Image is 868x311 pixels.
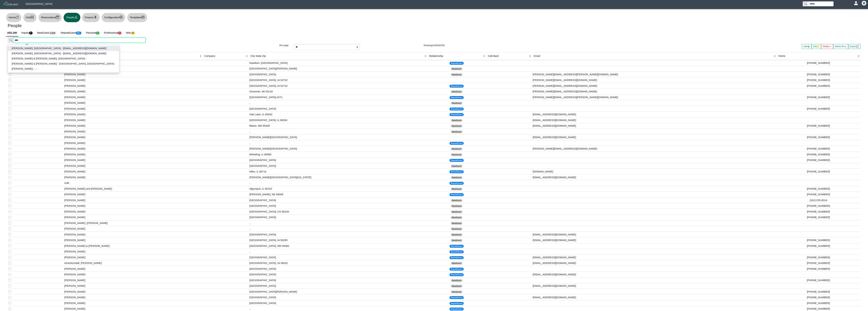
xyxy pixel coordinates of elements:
[248,243,427,249] td: [GEOGRAPHIC_DATA], MN 55082
[8,23,431,29] h3: People
[82,13,100,22] button: Financecurrency dollar
[63,203,202,209] td: [PERSON_NAME]
[248,66,427,72] td: [GEOGRAPHIC_DATA][PERSON_NAME]
[532,232,777,237] td: [EMAIL_ADDRESS][DOMAIN_NAME]
[450,250,464,253] span: RepeatGuest
[777,261,859,265] div: [PHONE_NUMBER]
[532,146,777,152] td: [PERSON_NAME][EMAIL_ADDRESS][DOMAIN_NAME]
[777,73,859,76] div: [PHONE_NUMBER]
[9,39,12,41] svg: search
[777,61,859,65] div: [PHONE_NUMBER]
[532,94,777,100] td: [PERSON_NAME][EMAIL_ADDRESS][PERSON_NAME][DOMAIN_NAME]
[10,31,17,34] b: 2,158
[204,54,245,58] div: Company
[63,157,202,163] td: [PERSON_NAME]
[56,44,66,50] button: Go to next page
[63,237,202,243] td: [PERSON_NAME]
[777,147,859,151] div: [PHONE_NUMBER]
[63,112,202,117] td: [PERSON_NAME]
[450,62,464,65] span: RepeatGuest
[777,215,859,219] div: [PHONE_NUMBER]
[777,170,859,174] div: [PHONE_NUMBER]
[450,245,464,248] span: RepeatGuest
[248,197,427,203] td: [GEOGRAPHIC_DATA]
[248,209,427,215] td: [GEOGRAPHIC_DATA], CO 80220
[63,289,202,295] td: [PERSON_NAME]
[248,174,427,180] td: [PERSON_NAME][GEOGRAPHIC_DATA][US_STATE]
[435,44,438,47] span: 50
[76,32,81,34] span: 851
[248,272,427,278] td: [GEOGRAPHIC_DATA]
[56,16,59,19] svg: calendar2 check
[248,266,427,272] td: [GEOGRAPHIC_DATA]
[124,30,137,36] a: Misc0
[141,16,145,19] svg: printer
[532,83,777,89] td: [PERSON_NAME][EMAIL_ADDRESS][DOMAIN_NAME]
[532,77,777,83] td: [PERSON_NAME][EMAIL_ADDRESS][DOMAIN_NAME]
[802,44,812,49] button: Addplus
[532,260,777,266] td: [EMAIL_ADDRESS][DOMAIN_NAME]
[450,302,464,305] span: RepeatGuest
[777,84,859,88] div: [PHONE_NUMBER]
[534,54,773,58] div: Email
[16,16,19,19] svg: house
[248,157,427,163] td: [GEOGRAPHIC_DATA]
[63,60,202,66] td: [PERSON_NAME]
[248,180,427,186] td: ,
[64,13,80,22] button: Peopleperson
[63,255,202,260] td: [PERSON_NAME]
[63,129,202,135] td: [PERSON_NAME]
[450,142,464,145] span: RepeatGuest
[777,78,859,82] div: [PHONE_NUMBER]
[248,186,427,192] td: Algonquin, IL 60102
[63,209,202,215] td: [PERSON_NAME]
[8,44,217,50] ul: Pagination
[8,51,119,56] button: [PERSON_NAME], [GEOGRAPHIC_DATA] - [EMAIL_ADDRESS][DOMAIN_NAME]
[777,210,859,214] div: [PHONE_NUMBER]
[532,295,777,300] td: [EMAIL_ADDRESS][DOMAIN_NAME]
[450,308,464,310] span: RepeatGuest
[63,100,202,106] td: [PERSON_NAME]
[777,301,859,305] div: [PHONE_NUMBER]
[63,180,202,186] td: AJB,
[222,44,289,47] h6: Per page
[532,135,777,140] td: [EMAIL_ADDRESS][DOMAIN_NAME]
[829,45,832,48] svg: x
[777,267,859,271] div: [PHONE_NUMBER]
[777,187,859,191] div: [PHONE_NUMBER]
[777,124,859,128] div: [PHONE_NUMBER]
[365,44,503,47] h6: Showing to of
[450,193,464,196] span: RepeatGuest
[63,152,202,157] td: [PERSON_NAME]
[63,192,202,197] td: [PERSON_NAME]
[248,249,427,255] td: ,
[63,94,202,100] td: [PERSON_NAME]
[532,123,777,129] td: [EMAIL_ADDRESS][DOMAIN_NAME]
[450,273,464,276] span: RepeatGuest
[63,220,202,226] td: [PERSON_NAME], [PERSON_NAME]
[844,45,847,48] svg: check all
[65,54,199,58] div: Name
[248,277,427,283] td: [GEOGRAPHIC_DATA]
[63,123,202,129] td: [PERSON_NAME]
[251,54,424,58] div: City State Zip
[101,13,125,22] button: Configurationgear
[63,163,202,169] td: [PERSON_NAME]
[450,96,464,99] span: RepeatGuest
[248,100,427,106] td: ,
[777,256,859,259] div: [PHONE_NUMBER]
[248,117,427,123] td: [GEOGRAPHIC_DATA], IL 60634
[248,83,427,89] td: [GEOGRAPHIC_DATA], IA 52722
[127,13,147,22] button: Templatesprinter
[63,215,202,220] td: [PERSON_NAME]
[248,192,427,197] td: [PERSON_NAME], NE 68008
[450,108,464,110] span: RepeatGuest
[439,44,444,47] span: 2158
[94,16,97,19] svg: currency dollar
[248,94,427,100] td: [GEOGRAPHIC_DATA]-2271
[821,44,833,49] button: Deletex
[8,56,119,61] button: [PERSON_NAME] & [PERSON_NAME], [GEOGRAPHIC_DATA] -
[248,112,427,117] td: Oak Lawn, IL 60453
[432,44,433,47] span: 1
[248,260,427,266] td: [GEOGRAPHIC_DATA], IN 46032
